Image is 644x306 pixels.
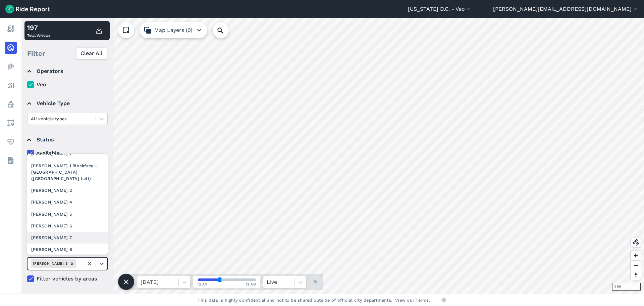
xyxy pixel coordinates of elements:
div: [PERSON_NAME] 1 Blockface - [GEOGRAPHIC_DATA] ([GEOGRAPHIC_DATA] Left) [27,160,108,185]
div: [PERSON_NAME] 4 [27,196,108,208]
div: [PERSON_NAME] 7 [27,232,108,244]
div: Filter [24,43,110,64]
a: Areas [5,117,17,129]
div: 197 [27,23,50,33]
div: Remove Ward 3 [68,259,76,268]
a: Datasets [5,155,17,167]
button: [US_STATE] D.C. - Veo [408,5,472,13]
label: Veo [27,81,108,89]
button: Map Layers (0) [140,22,207,38]
div: [PERSON_NAME] 2 [27,184,108,196]
button: Clear All [76,47,107,59]
summary: Status [27,130,107,149]
input: Search Location or Vehicles [213,22,239,38]
img: Ride Report [5,5,50,13]
summary: Vehicle Type [27,94,107,113]
canvas: Map [21,18,644,294]
span: 12 AM [197,282,208,287]
button: Zoom out [631,260,641,270]
a: Policy [5,98,17,110]
label: Filter vehicles by areas [27,275,108,283]
button: Reset bearing to north [631,270,641,280]
span: Clear All [80,49,103,57]
summary: Operators [27,62,107,81]
div: [PERSON_NAME] 1 [27,148,108,160]
a: View our Terms. [395,297,430,303]
label: available [27,149,108,157]
a: Health [5,136,17,148]
button: [PERSON_NAME][EMAIL_ADDRESS][DOMAIN_NAME] [493,5,639,13]
div: [PERSON_NAME] 6 [27,220,108,232]
a: Analyze [5,79,17,91]
div: [PERSON_NAME] 5 [27,208,108,220]
span: 12 AM [246,282,257,287]
a: Realtime [5,42,17,54]
div: [PERSON_NAME] 8 [27,244,108,255]
a: Heatmaps [5,60,17,73]
button: Zoom in [631,251,641,260]
div: Total Vehicles [27,23,50,39]
a: Report [5,23,17,35]
div: 3 mi [612,283,641,291]
div: [PERSON_NAME] 3 [31,259,68,268]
